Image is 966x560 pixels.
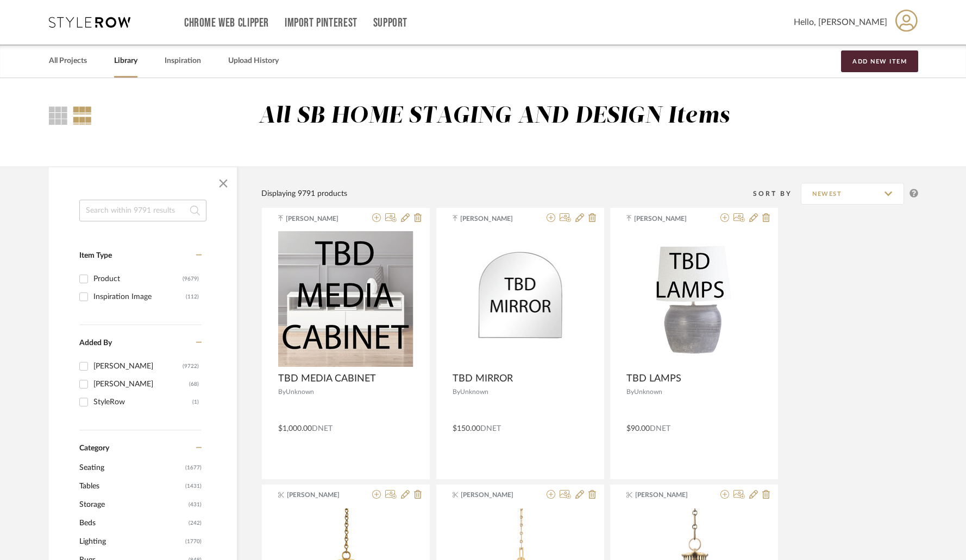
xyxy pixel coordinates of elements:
[286,214,354,224] span: [PERSON_NAME]
[93,393,192,411] div: StyleRow
[286,389,314,395] span: Unknown
[79,252,112,259] span: Item Type
[480,425,501,432] span: DNET
[185,478,202,495] span: (1431)
[460,214,529,224] span: [PERSON_NAME]
[841,50,918,72] button: Add New Item
[312,425,333,432] span: DNET
[165,54,201,68] a: Inspiration
[287,490,355,500] span: [PERSON_NAME]
[189,496,202,513] span: (431)
[631,231,757,367] img: TBD LAMPS
[184,18,269,28] a: Chrome Web Clipper
[189,514,202,532] span: (242)
[634,214,702,224] span: [PERSON_NAME]
[79,477,183,495] span: Tables
[460,389,488,395] span: Unknown
[453,389,460,395] span: By
[794,16,887,29] span: Hello, [PERSON_NAME]
[634,389,662,395] span: Unknown
[93,270,183,288] div: Product
[79,495,186,514] span: Storage
[189,376,199,393] div: (68)
[114,54,137,68] a: Library
[79,459,183,477] span: Seating
[183,270,199,288] div: (9679)
[278,231,413,367] img: TBD MEDIA CABINET
[635,490,704,500] span: [PERSON_NAME]
[212,173,234,194] button: Close
[278,425,312,432] span: $1,000.00
[626,373,681,385] span: TBD LAMPS
[285,18,357,28] a: Import Pinterest
[461,490,529,500] span: [PERSON_NAME]
[93,288,186,306] div: Inspiration Image
[259,103,730,130] div: All SB HOME STAGING AND DESIGN Items
[183,358,199,375] div: (9722)
[453,373,513,385] span: TBD MIRROR
[192,393,199,411] div: (1)
[278,389,286,395] span: By
[626,425,650,432] span: $90.00
[79,532,183,551] span: Lighting
[650,425,670,432] span: DNET
[79,200,206,221] input: Search within 9791 results
[453,232,588,365] img: TBD MIRROR
[453,425,480,432] span: $150.00
[373,18,407,28] a: Support
[228,54,279,68] a: Upload History
[753,188,801,199] div: Sort By
[93,376,189,393] div: [PERSON_NAME]
[261,188,347,200] div: Displaying 9791 products
[185,533,202,550] span: (1770)
[278,373,376,385] span: TBD MEDIA CABINET
[186,288,199,306] div: (112)
[49,54,87,68] a: All Projects
[79,444,109,453] span: Category
[626,389,634,395] span: By
[79,514,186,532] span: Beds
[185,459,202,476] span: (1677)
[93,358,183,375] div: [PERSON_NAME]
[79,339,112,347] span: Added By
